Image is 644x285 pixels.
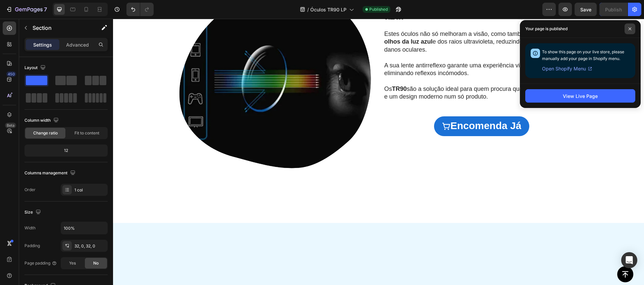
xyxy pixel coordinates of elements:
button: View Live Page [525,89,635,103]
span: Save [580,7,591,12]
p: Your page is published [525,25,568,32]
div: 12 [26,146,106,155]
div: View Live Page [563,93,598,100]
p: Section [33,24,88,32]
p: 7 [44,5,47,13]
span: Fit to content [74,130,99,136]
p: Settings [33,41,52,48]
button: Publish [599,3,628,16]
div: 32, 0, 32, 0 [74,243,106,249]
div: Open Intercom Messenger [621,252,637,268]
span: Óculos TR90 LP [310,6,346,13]
input: Auto [61,222,107,234]
div: 1 col [74,187,106,193]
div: 450 [6,71,16,77]
p: Advanced [66,41,89,48]
button: 7 [3,3,50,16]
div: Layout [24,63,47,72]
a: encomenda já [321,98,417,117]
p: Os são a solução ideal para quem procura qualidade, proteção e um design moderno num só produto. [271,66,455,82]
button: Save [575,3,597,16]
span: Change ratio [33,130,58,136]
div: Column width [24,116,60,125]
span: Open Shopify Menu [542,65,586,73]
div: Page padding [24,260,57,266]
div: Columns management [24,169,77,178]
strong: encomenda já [337,101,409,112]
span: No [93,260,99,266]
div: Size [24,208,42,217]
iframe: Design area [113,19,644,285]
div: Padding [24,243,40,249]
div: Order [24,187,36,193]
p: Estes óculos não só melhoram a visão, como também e dos raios ultravioleta, reduzindo o risco de ... [271,11,455,35]
p: A sua lente antirreflexo garante uma experiência visual confortável, eliminando reflexos incómodos. [271,43,455,59]
span: Published [369,6,388,12]
div: Width [24,225,36,231]
strong: TR90 [279,67,294,73]
div: Undo/Redo [126,3,154,16]
div: Beta [5,123,16,128]
div: Publish [605,6,622,13]
span: To show this page on your live store, please manually add your page in Shopify menu. [542,49,624,61]
span: / [307,6,309,13]
span: Yes [69,260,76,266]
